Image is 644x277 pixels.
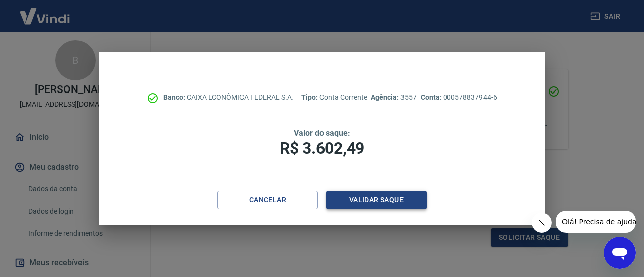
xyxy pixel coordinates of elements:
span: Tipo: [301,93,319,101]
span: Valor do saque: [294,128,350,138]
button: Cancelar [217,191,318,209]
p: 000578837944-6 [421,92,497,103]
p: 3557 [371,92,416,103]
span: R$ 3.602,49 [280,139,364,158]
button: Validar saque [326,191,427,209]
iframe: Botão para abrir a janela de mensagens [604,237,636,269]
span: Olá! Precisa de ajuda? [6,7,85,15]
p: Conta Corrente [301,92,367,103]
span: Banco: [163,93,187,101]
span: Agência: [371,93,400,101]
span: Conta: [421,93,443,101]
iframe: Fechar mensagem [532,213,552,233]
iframe: Mensagem da empresa [556,211,636,233]
p: CAIXA ECONÔMICA FEDERAL S.A. [163,92,293,103]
